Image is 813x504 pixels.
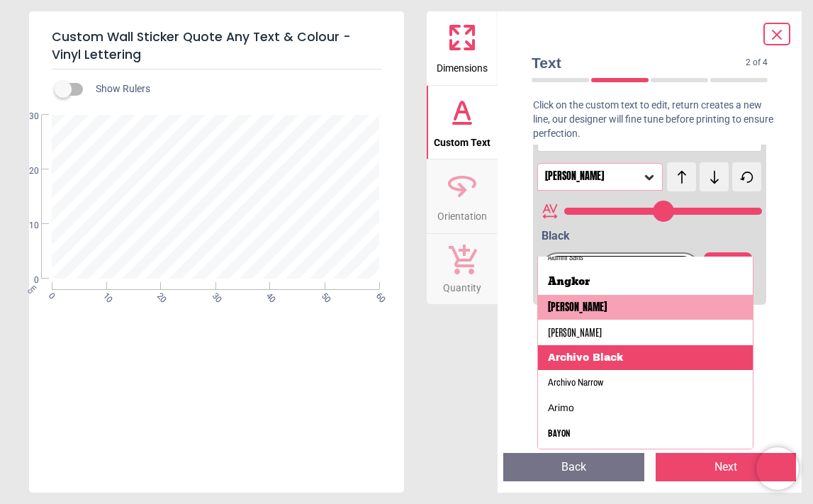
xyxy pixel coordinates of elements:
div: Alumni Sans [548,250,583,264]
span: 0 [12,274,39,286]
span: Text [532,52,746,73]
div: Angkor [548,275,590,289]
button: Dimensions [427,11,498,85]
span: 20 [12,165,39,177]
button: Back [503,453,644,481]
span: Orientation [437,203,487,224]
div: Archivo Narrow [548,376,603,390]
div: Arimo [548,401,574,415]
button: Next [656,453,797,481]
div: [PERSON_NAME] [544,171,642,183]
span: cm [25,283,38,296]
span: Dimensions [437,55,488,76]
div: [PERSON_NAME] [548,325,602,340]
div: [PERSON_NAME] [548,301,607,315]
span: Custom Text [434,129,490,150]
div: Black [542,228,762,244]
span: 30 [12,111,39,123]
p: Click on the custom text to edit, return creates a new line, our designer will fine tune before p... [520,99,779,140]
span: 2 of 4 [746,57,768,69]
div: Bayon [548,427,571,441]
div: Archivo Black [548,351,623,365]
h5: Custom Wall Sticker Quote Any Text & Colour - Vinyl Lettering [52,23,381,69]
iframe: Brevo live chat [756,447,799,490]
span: Quantity [443,274,481,296]
div: Show Rulers [63,81,404,98]
span: 10 [12,220,39,232]
button: Quantity [427,234,498,305]
button: Orientation [427,159,498,233]
div: Edit [704,252,752,292]
button: Custom Text [427,86,498,159]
